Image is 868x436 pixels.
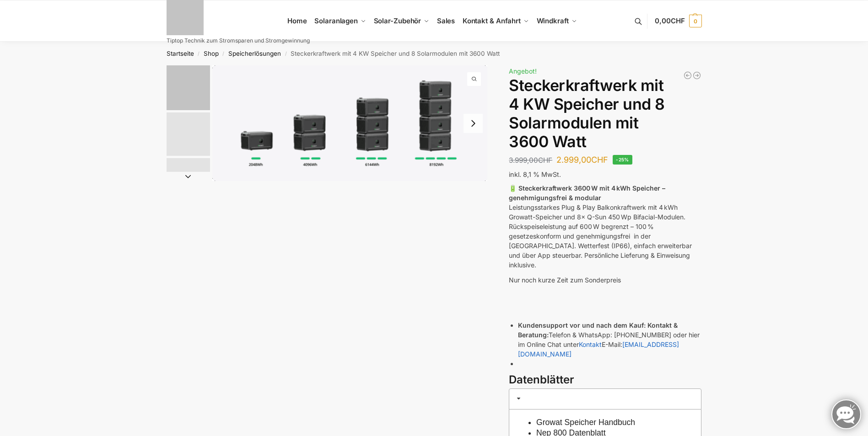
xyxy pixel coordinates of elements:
a: Balkonkraftwerk 890 Watt Solarmodulleistung mit 1kW/h Zendure Speicher [683,71,692,80]
span: CHF [671,16,685,25]
li: 3 / 9 [164,157,210,202]
a: Solaranlagen [311,0,370,42]
span: / [281,50,291,58]
img: Nep800 [167,158,210,202]
a: Balkonkraftwerk 1780 Watt mit 4 KWh Zendure Batteriespeicher Notstrom fähig [692,71,701,80]
span: / [219,50,228,58]
a: Speicherlösungen [228,50,281,57]
span: 0,00 [655,16,685,25]
bdi: 2.999,00 [556,155,608,165]
span: inkl. 8,1 % MwSt. [509,170,561,178]
img: Growatt-NOAH-2000-flexible-erweiterung [167,65,210,110]
span: Sales [437,16,455,25]
a: Solar-Zubehör [370,0,433,42]
span: Solaranlagen [314,16,358,25]
a: Kontakt [579,340,602,348]
img: 6 Module bificiaL [167,112,210,156]
p: Tiptop Technik zum Stromsparen und Stromgewinnung [167,38,310,43]
a: [EMAIL_ADDRESS][DOMAIN_NAME] [518,340,679,358]
strong: Kundensupport vor und nach dem Kauf: [518,321,646,329]
strong: Kontakt & Beratung: [518,321,678,339]
p: Leistungsstarkes Plug & Play Balkonkraftwerk mit 4 kWh Growatt-Speicher und 8× Q-Sun 450 Wp Bifac... [509,183,701,270]
a: Startseite [167,50,194,57]
strong: 🔋 Steckerkraftwerk 3600 W mit 4 kWh Speicher – genehmigungsfrei & modular [509,184,665,202]
span: Windkraft [537,16,569,25]
h3: Datenblätter [509,372,701,388]
img: Growatt-NOAH-2000-flexible-erweiterung [212,65,488,181]
span: CHF [538,156,552,165]
span: / [194,50,204,58]
a: Growat Speicher Handbuch [536,418,635,427]
li: 2 / 9 [164,111,210,157]
li: Telefon & WhatsApp: [PHONE_NUMBER] oder hier im Online Chat unter E-Mail: [518,320,701,359]
bdi: 3.999,00 [509,156,552,165]
a: Kontakt & Anfahrt [458,0,533,42]
button: Next slide [464,114,483,133]
li: 1 / 9 [164,65,210,111]
span: Kontakt & Anfahrt [463,16,521,25]
li: 1 / 9 [212,65,488,181]
button: Next slide [167,172,210,181]
a: 0,00CHF 0 [655,7,701,35]
span: Solar-Zubehör [374,16,421,25]
span: 0 [689,15,702,27]
p: Nur noch kurze Zeit zum Sonderpreis [509,275,701,285]
h1: Steckerkraftwerk mit 4 KW Speicher und 8 Solarmodulen mit 3600 Watt [509,76,701,151]
a: Windkraft [533,0,581,42]
nav: Breadcrumb [150,42,718,65]
span: CHF [591,155,608,165]
span: Angebot! [509,67,537,75]
a: growatt noah 2000 flexible erweiterung scaledgrowatt noah 2000 flexible erweiterung scaled [212,65,488,181]
a: Shop [204,50,219,57]
a: Sales [433,0,458,42]
span: -25% [613,155,632,165]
